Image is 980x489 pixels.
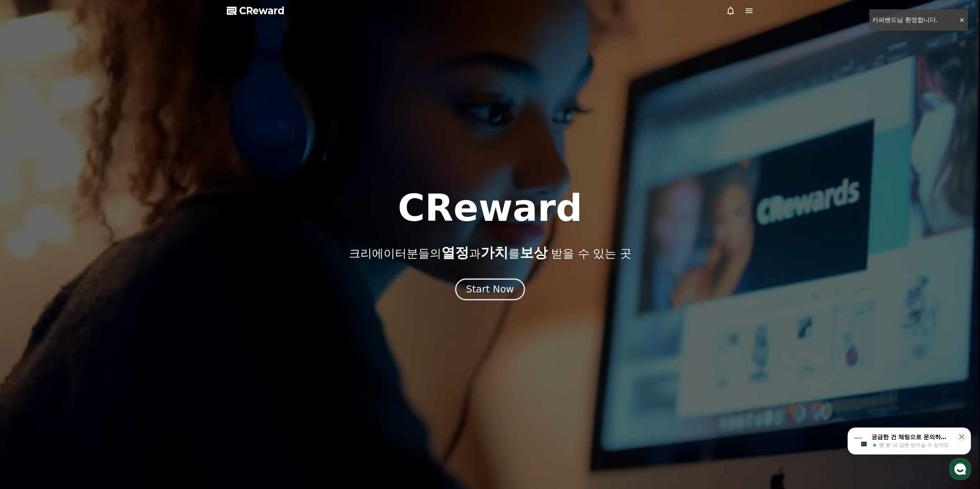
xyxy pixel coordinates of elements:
[348,245,631,260] p: 크리에이터분들의 과 를 받을 수 있는 곳
[455,278,525,300] button: Start Now
[519,245,547,260] span: 보상
[227,5,285,17] a: CReward
[119,255,128,262] span: 설정
[24,255,29,262] span: 홈
[99,244,148,263] a: 설정
[239,5,285,17] span: CReward
[51,244,99,263] a: 대화
[466,283,514,296] div: Start Now
[457,287,523,294] a: Start Now
[2,244,51,263] a: 홈
[441,245,469,260] span: 열정
[480,245,508,260] span: 가치
[70,256,80,262] span: 대화
[398,190,582,227] h1: CReward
